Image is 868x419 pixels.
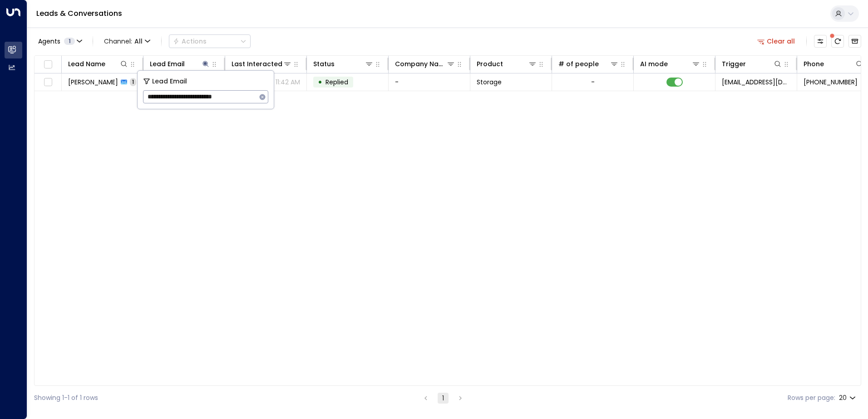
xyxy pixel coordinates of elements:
[640,58,700,69] div: AI mode
[313,58,374,69] div: Status
[558,58,599,69] div: # of people
[788,393,835,403] label: Rows per page:
[558,58,619,69] div: # of people
[169,34,251,48] div: Button group with a nested menu
[64,38,75,45] span: 1
[68,58,128,69] div: Lead Name
[68,58,105,69] div: Lead Name
[640,58,668,69] div: AI mode
[591,78,595,87] div: -
[325,78,348,87] span: Replied
[232,58,282,69] div: Last Interacted
[169,34,251,48] button: Actions
[389,73,470,91] td: -
[848,35,861,48] button: Archived Leads
[68,78,118,87] span: Sarah England
[100,35,154,48] span: Channel:
[134,38,143,45] span: All
[477,58,537,69] div: Product
[804,58,864,69] div: Phone
[814,35,827,48] button: Customize
[477,78,502,87] span: Storage
[722,58,746,69] div: Trigger
[36,8,122,19] a: Leads & Conversations
[831,35,844,48] span: There are new threads available. Refresh the grid to view the latest updates.
[34,35,85,48] button: Agents1
[150,58,210,69] div: Lead Email
[276,78,300,87] p: 11:42 AM
[438,393,449,404] button: page 1
[42,77,54,88] span: Toggle select row
[152,76,187,87] span: Lead Email
[754,35,799,48] button: Clear all
[804,78,858,87] span: +447903510138
[477,58,503,69] div: Product
[130,78,136,86] span: 1
[173,37,207,45] div: Actions
[38,38,60,44] span: Agents
[318,74,322,90] div: •
[722,78,790,87] span: leads@space-station.co.uk
[420,392,466,404] nav: pagination navigation
[395,58,455,69] div: Company Name
[395,58,446,69] div: Company Name
[839,391,858,404] div: 20
[34,393,98,403] div: Showing 1-1 of 1 rows
[232,58,292,69] div: Last Interacted
[150,58,185,69] div: Lead Email
[42,59,54,70] span: Toggle select all
[100,35,154,48] button: Channel:All
[722,58,782,69] div: Trigger
[313,58,335,69] div: Status
[804,58,824,69] div: Phone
